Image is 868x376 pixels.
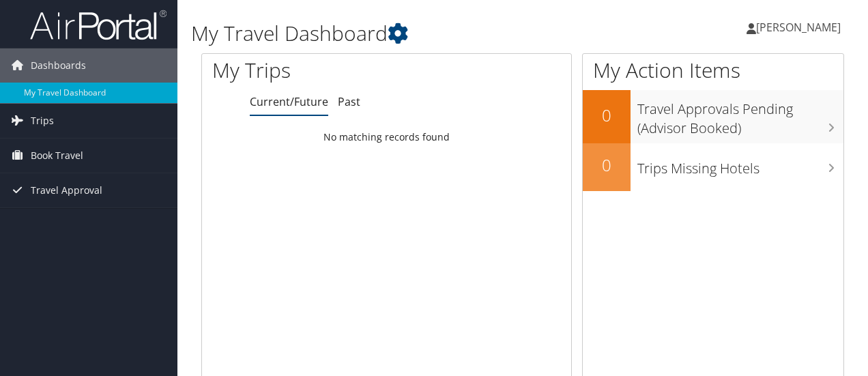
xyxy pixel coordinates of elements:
span: Book Travel [31,139,83,173]
h2: 0 [583,104,631,127]
span: Travel Approval [31,173,102,207]
img: airportal-logo.png [30,9,167,41]
h1: My Travel Dashboard [191,19,633,48]
a: Past [338,94,360,109]
h1: My Action Items [583,56,843,85]
a: 0Travel Approvals Pending (Advisor Booked) [583,90,843,143]
span: Trips [31,104,54,138]
h3: Travel Approvals Pending (Advisor Booked) [637,93,843,138]
a: Current/Future [250,94,328,109]
h3: Trips Missing Hotels [637,152,843,178]
a: [PERSON_NAME] [747,7,854,48]
span: [PERSON_NAME] [756,20,841,35]
a: 0Trips Missing Hotels [583,143,843,191]
span: Dashboards [31,48,86,83]
h1: My Trips [212,56,407,85]
td: No matching records found [202,125,571,149]
h2: 0 [583,154,631,177]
